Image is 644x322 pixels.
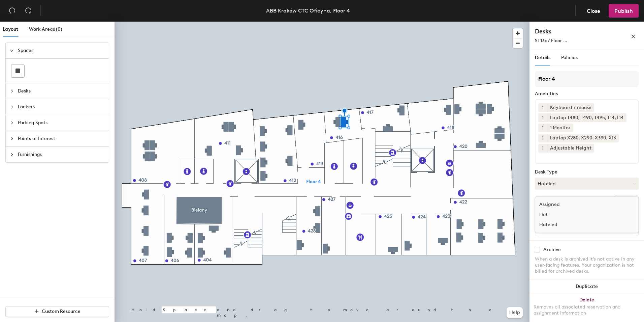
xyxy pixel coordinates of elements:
div: Hoteled [535,220,603,230]
button: 1 [538,144,547,153]
span: 1 [542,104,544,111]
span: Spaces [18,43,105,58]
button: Ungroup [614,195,639,207]
button: 1 [538,113,547,122]
div: Desk Type [535,169,639,175]
button: Close [581,4,606,18]
div: Laptop X280, X290, X390, X13 [547,134,619,142]
span: Close [587,8,600,14]
div: Removes all associated reservation and assignment information [534,304,640,316]
span: Layout [3,26,18,32]
span: undo [9,7,15,14]
span: Desks [18,83,105,99]
span: 1 [542,145,544,152]
div: When a desk is archived it's not active in any user-facing features. Your organization is not bil... [535,256,639,274]
button: Duplicate [529,280,644,293]
span: collapsed [10,89,14,93]
div: Archive [543,247,561,252]
button: Undo (⌘ + Z) [5,4,19,18]
button: 1 [538,103,547,112]
div: 1 Monitor [547,124,573,132]
button: Publish [609,4,639,18]
span: ST13a/ Floor ... [535,38,567,44]
span: Custom Resource [42,308,80,314]
div: Amenities [535,91,639,97]
button: 1 [538,124,547,132]
button: Custom Resource [5,306,109,317]
span: Publish [614,8,633,14]
h4: Desks [535,27,609,36]
span: 1 [542,125,544,132]
span: collapsed [10,137,14,141]
button: Hoteled [535,178,639,190]
div: Assigned [535,199,603,210]
div: Hot [535,210,603,220]
span: Details [535,55,550,60]
span: collapsed [10,153,14,157]
span: Furnishings [18,147,105,162]
span: 1 [542,114,544,122]
span: 1 [542,135,544,142]
button: Help [507,307,523,318]
span: Policies [561,55,578,60]
span: collapsed [10,105,14,109]
span: Lockers [18,99,105,115]
button: 1 [538,134,547,142]
div: Adjustable Height [547,144,594,153]
span: Work Areas (0) [29,26,62,32]
span: Points of Interest [18,131,105,146]
button: Redo (⌘ + ⇧ + Z) [22,4,35,18]
div: Keyboard + mouse [547,103,594,112]
span: close [631,34,636,39]
div: Laptop T480, T490, T495, T14, L14 [547,113,626,122]
span: Parking Spots [18,115,105,131]
span: expanded [10,49,14,53]
span: collapsed [10,121,14,125]
div: ABB Kraków CTC Oficyna, Floor 4 [266,6,350,15]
